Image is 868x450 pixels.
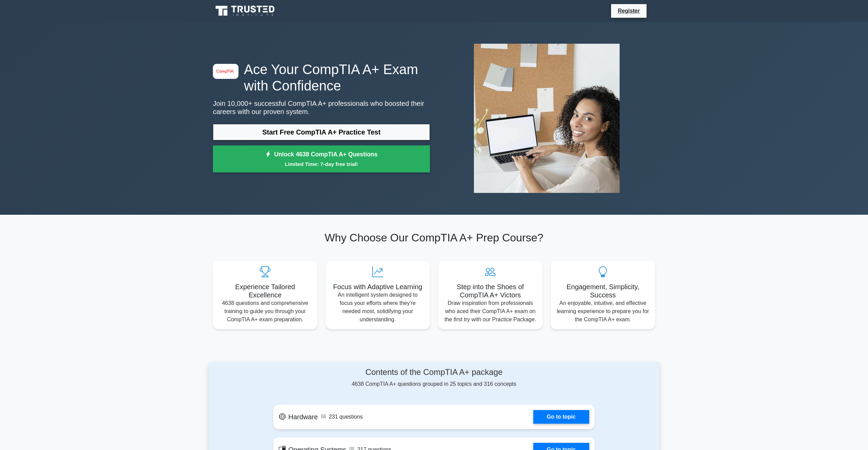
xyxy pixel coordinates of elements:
div: 4638 CompTIA A+ questions grouped in 25 topics and 316 concepts [273,367,595,388]
h5: Experience Tailored Excellence [218,283,312,299]
p: Join 10,000+ successful CompTIA A+ professionals who boosted their careers with our proven system. [213,99,430,116]
h5: Focus with Adaptive Learning [331,283,424,291]
h5: Step into the Shoes of CompTIA A+ Victors [444,283,537,299]
p: 4638 questions and comprehensive training to guide you through your CompTIA A+ exam preparation. [218,299,312,324]
p: An enjoyable, intuitive, and effective learning experience to prepare you for the CompTIA A+ exam. [556,299,650,324]
p: Draw inspiration from professionals who aced their CompTIA A+ exam on the first try with our Prac... [444,299,537,324]
p: An intelligent system designed to focus your efforts where they're needed most, solidifying your ... [331,291,424,324]
a: Unlock 4638 CompTIA A+ QuestionsLimited Time: 7-day free trial! [213,145,430,173]
h5: Engagement, Simplicity, Success [556,283,650,299]
a: Start Free CompTIA A+ Practice Test [213,124,430,140]
h2: Why Choose Our CompTIA A+ Prep Course? [213,231,655,244]
a: Register [614,6,644,15]
small: Limited Time: 7-day free trial! [221,160,421,168]
h4: Contents of the CompTIA A+ package [273,367,595,377]
h1: Ace Your CompTIA A+ Exam with Confidence [213,61,430,94]
a: Go to topic [533,410,589,424]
